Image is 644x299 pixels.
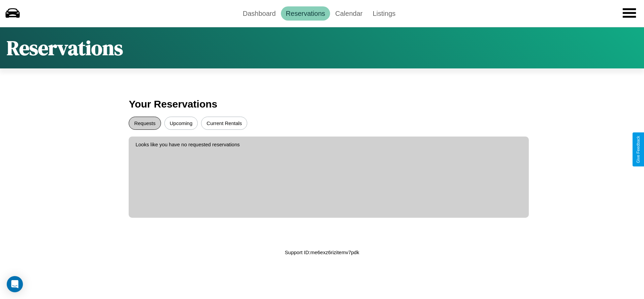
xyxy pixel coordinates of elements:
a: Listings [367,6,400,21]
h3: Your Reservations [129,95,515,113]
div: Open Intercom Messenger [7,276,23,292]
p: Support ID: me6exz6rizitemv7pdk [285,248,359,257]
button: Requests [129,117,161,130]
button: Current Rentals [201,117,247,130]
a: Calendar [330,6,367,21]
a: Reservations [281,6,330,21]
p: Looks like you have no requested reservations [135,140,522,149]
a: Dashboard [238,6,281,21]
button: Upcoming [164,117,198,130]
h1: Reservations [7,34,123,62]
div: Give Feedback [636,136,641,163]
